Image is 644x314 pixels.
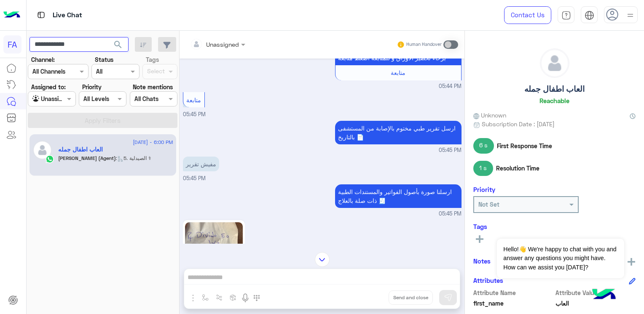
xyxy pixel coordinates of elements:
[36,10,46,20] img: tab
[58,146,103,153] h5: العاب اطفال جمله
[473,277,503,284] h6: Attributes
[3,35,21,53] div: FA
[473,223,636,230] h6: Tags
[473,299,554,308] span: first_name
[335,121,462,144] p: 7/9/2025, 5:45 PM
[391,69,405,76] span: متابعة
[183,157,219,171] p: 7/9/2025, 5:45 PM
[3,6,20,24] img: Logo
[497,141,552,150] span: First Response Time
[539,97,569,104] h6: Reachable
[439,210,462,218] span: 05:45 PM
[504,6,551,24] a: Contact Us
[183,175,206,181] span: 05:45 PM
[497,239,624,278] span: Hello!👋 We're happy to chat with you and answer any questions you might have. How can we assist y...
[406,41,442,48] small: Human Handover
[183,111,206,117] span: 05:45 PM
[31,82,66,91] label: Assigned to:
[473,111,506,120] span: Unknown
[555,299,636,308] span: العاب
[540,49,569,77] img: defaultAdmin.png
[108,37,129,55] button: search
[58,155,116,161] span: [PERSON_NAME] (Agent)
[113,40,123,50] span: search
[625,10,636,21] img: profile
[335,184,462,208] p: 7/9/2025, 5:45 PM
[31,55,55,64] label: Channel:
[496,164,539,173] span: Resolution Time
[473,186,495,193] h6: Priority
[473,161,493,176] span: 1 s
[558,6,574,24] a: tab
[95,55,113,64] label: Status
[28,113,177,128] button: Apply Filters
[473,257,491,265] h6: Notes
[524,84,585,94] h5: العاب اطفال جمله
[133,138,173,146] span: [DATE] - 6:00 PM
[555,288,636,297] span: Attribute Value
[585,11,594,20] img: tab
[482,120,555,128] span: Subscription Date : [DATE]
[315,252,330,267] img: scroll
[133,82,173,91] label: Note mentions
[389,290,433,305] button: Send and close
[439,82,462,90] span: 05:44 PM
[33,141,52,160] img: defaultAdmin.png
[53,10,82,21] p: Live Chat
[46,155,54,163] img: WhatsApp
[473,138,494,153] span: 6 s
[628,258,635,266] img: add
[116,155,151,161] span: : 5. الصيدلية ⚕
[561,11,571,20] img: tab
[186,96,201,104] span: متابعة
[439,146,462,154] span: 05:45 PM
[589,280,619,310] img: hulul-logo.png
[82,82,102,91] label: Priority
[473,288,554,297] span: Attribute Name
